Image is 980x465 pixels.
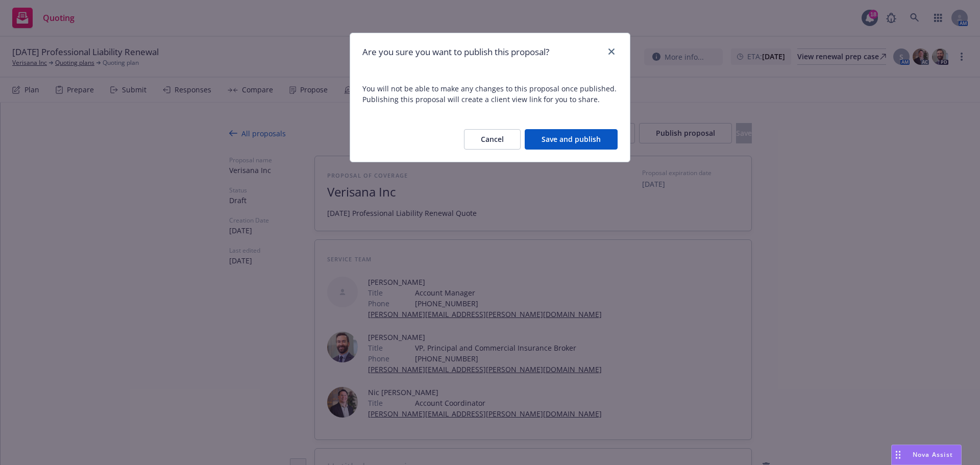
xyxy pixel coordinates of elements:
button: Cancel [464,129,521,150]
button: Save and publish [525,129,618,150]
span: You will not be able to make any changes to this proposal once published. Publishing this proposa... [362,83,618,105]
h1: Are you sure you want to publish this proposal? [362,45,549,59]
a: close [605,45,618,58]
span: Nova Assist [913,450,953,459]
div: Drag to move [892,445,904,464]
button: Nova Assist [891,445,962,465]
